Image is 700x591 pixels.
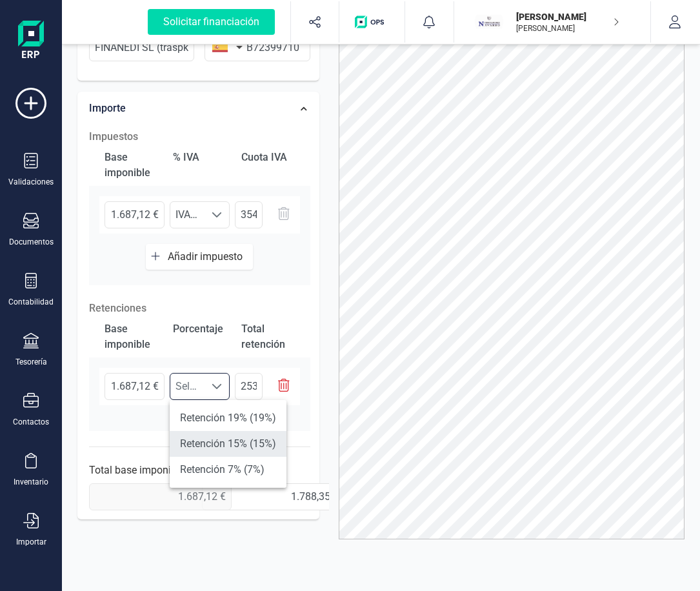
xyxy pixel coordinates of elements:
[89,463,185,478] label: Total base imponible
[516,10,619,23] p: [PERSON_NAME]
[168,250,248,263] span: Añadir impuesto
[105,373,165,400] input: 0,00 €
[170,457,286,483] li: Retención 7% (7%)
[168,316,231,357] div: Porcentaje
[89,129,310,145] h2: Impuestos
[15,357,47,367] div: Tesorería
[9,237,54,247] div: Documentos
[132,1,290,43] button: Solicitar financiación
[170,431,286,457] li: Retención 15% (15%)
[14,477,48,487] div: Inventario
[148,9,275,35] div: Solicitar financiación
[8,177,54,187] div: Validaciones
[347,1,397,43] button: Logo de OPS
[475,8,503,36] img: JU
[235,201,263,228] input: 0,00 €
[235,373,263,400] input: 0,00 €
[170,374,205,399] span: Seleccione un %
[99,145,163,186] div: Base imponible
[170,405,286,431] li: Retención 19% (19%)
[355,15,389,28] img: Logo de OPS
[8,297,54,307] div: Contabilidad
[89,301,310,316] p: Retenciones
[470,1,635,43] button: JU[PERSON_NAME][PERSON_NAME]
[168,145,231,186] div: % IVA
[236,145,299,186] div: Cuota IVA
[236,316,299,357] div: Total retención
[99,316,163,357] div: Base imponible
[202,483,345,510] input: 0,00 €
[516,23,619,34] p: [PERSON_NAME]
[16,537,46,547] div: Importar
[18,21,44,62] img: Logo Finanedi
[89,102,126,114] span: Importe
[105,201,165,228] input: 0,00 €
[13,417,49,427] div: Contactos
[146,244,253,270] button: Añadir impuesto
[170,202,205,228] span: IVA 21% (21%)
